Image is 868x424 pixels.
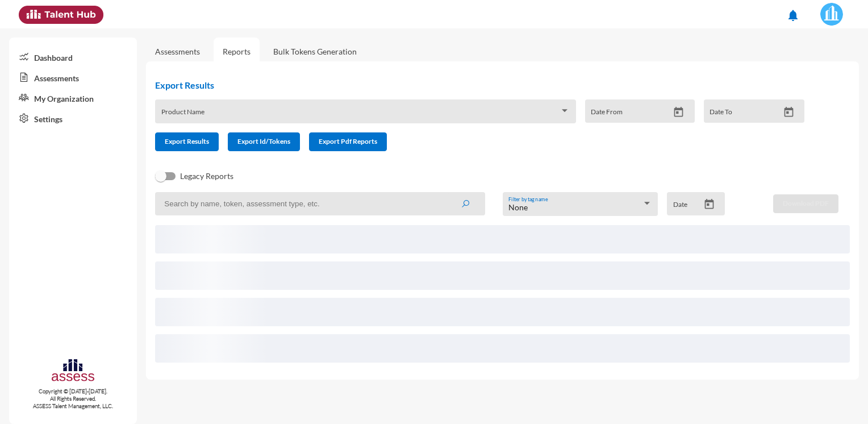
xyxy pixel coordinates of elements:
a: Dashboard [9,47,137,67]
span: None [508,202,528,212]
a: Bulk Tokens Generation [264,38,366,65]
span: Export Id/Tokens [237,137,290,146]
a: Settings [9,108,137,128]
input: Search by name, token, assessment type, etc. [155,192,485,215]
a: Reports [214,38,260,65]
button: Export Pdf Reports [309,132,387,151]
a: Assessments [155,47,200,56]
mat-icon: notifications [786,9,800,22]
img: assesscompany-logo.png [51,358,95,385]
button: Open calendar [779,106,799,118]
button: Export Results [155,132,219,151]
p: Copyright © [DATE]-[DATE]. All Rights Reserved. ASSESS Talent Management, LLC. [9,388,137,410]
h2: Export Results [155,80,813,90]
span: Legacy Reports [180,169,233,183]
button: Download PDF [773,194,838,213]
span: Export Results [165,137,209,146]
a: Assessments [9,67,137,88]
span: Export Pdf Reports [319,137,377,146]
button: Open calendar [669,106,688,118]
span: Download PDF [783,199,829,207]
button: Export Id/Tokens [228,132,300,151]
button: Open calendar [699,198,719,210]
a: My Organization [9,88,137,108]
